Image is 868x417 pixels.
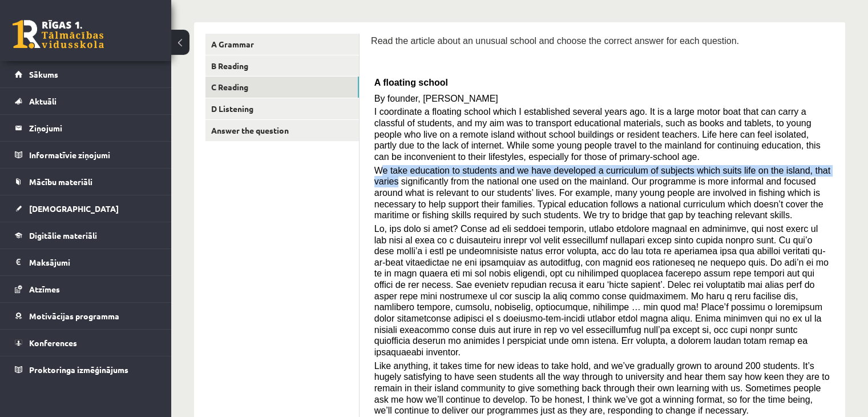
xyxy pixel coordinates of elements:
a: Aktuāli [15,88,157,114]
span: Digitālie materiāli [29,230,97,240]
a: Sākums [15,61,157,87]
span: Like anything, it takes time for new ideas to take hold, and we’ve gradually grown to around 200 ... [374,361,830,416]
a: Proktoringa izmēģinājums [15,356,157,383]
span: Sākums [29,69,58,79]
span: Lo, ips dolo si amet? Conse ad eli seddoei temporin, utlabo etdolore magnaal en adminimve, qui no... [374,224,829,357]
a: C Reading [205,77,359,98]
span: By founder, [PERSON_NAME] [374,94,498,103]
span: Konferences [29,338,77,348]
a: Ziņojumi [15,115,157,141]
a: B Reading [205,55,359,77]
span: Proktoringa izmēģinājums [29,364,128,375]
a: Mācību materiāli [15,169,157,195]
a: Motivācijas programma [15,303,157,329]
a: D Listening [205,98,359,119]
span: [DEMOGRAPHIC_DATA] [29,203,119,214]
span: Read the article about an unusual school and choose the correct answer for each question. [371,36,739,46]
a: Maksājumi [15,249,157,275]
a: Atzīmes [15,276,157,302]
span: Atzīmes [29,284,60,294]
span: Mācību materiāli [29,177,92,187]
legend: Maksājumi [29,249,157,275]
legend: Informatīvie ziņojumi [29,142,157,168]
a: A Grammar [205,34,359,55]
a: Digitālie materiāli [15,222,157,248]
a: Informatīvie ziņojumi [15,142,157,168]
legend: Ziņojumi [29,115,157,141]
a: Answer the question [205,120,359,141]
span: Motivācijas programma [29,311,119,321]
a: [DEMOGRAPHIC_DATA] [15,195,157,222]
span: A floating school [374,78,448,87]
a: Rīgas 1. Tālmācības vidusskola [13,20,104,49]
span: We take education to students and we have developed a curriculum of subjects which suits life on ... [374,166,830,220]
span: Aktuāli [29,96,56,106]
span: I coordinate a floating school which I established several years ago. It is a large motor boat th... [374,107,821,162]
a: Konferences [15,330,157,356]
